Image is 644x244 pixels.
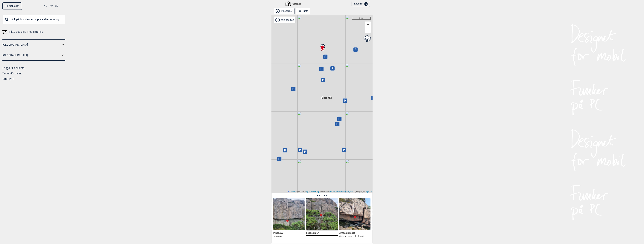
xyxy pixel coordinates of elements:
span: [PERSON_NAME] snusläpp , 6C [372,231,404,234]
a: [GEOGRAPHIC_DATA] [2,53,60,58]
span: Focaccia , 6A [306,231,319,234]
span: Pinsa , 6A [273,231,283,234]
a: Om Gryttr [2,77,14,80]
div: Map data © contributors, , Imagery © [287,191,373,193]
span: − [367,27,369,32]
p: Sittstart. Utan blocket ti [339,235,364,238]
input: Sök på bouldernamn, plats eller samling [2,15,65,24]
button: Pigeberget [274,8,294,14]
span: + [367,22,369,27]
button: Logga in [352,1,370,7]
a: Zoom out [365,27,371,33]
button: Lista [296,8,310,14]
a: Lägga till boulders [2,67,24,70]
span: Simsalabim , 6B [339,231,355,234]
button: NO [44,2,47,10]
img: Simsalabim [339,198,370,230]
button: EN [55,2,58,10]
div: Vis min position [274,17,295,23]
a: Hitta boulders med filtrering [2,29,65,35]
a: [GEOGRAPHIC_DATA] [2,42,60,47]
a: Till toppsidan [2,2,22,10]
a: OpenStreetMap [306,191,319,193]
div: Sotenäs [286,2,301,6]
a: Leaflet [288,191,295,193]
a: Teckenförklaring [2,72,22,75]
span: | [296,191,297,193]
img: Focaccia [306,198,338,230]
div: Sotenäs [326,92,328,94]
a: Mapbox [365,191,372,193]
span: Hitta boulders med filtrering [9,29,43,35]
img: Sebastians snuslapp [372,198,403,230]
img: Pinsa [273,198,305,230]
p: Sittstart. [273,235,283,238]
a: CC-BY-[GEOGRAPHIC_DATA] [329,191,355,193]
button: SV [50,2,53,10]
div: 2 km [352,17,371,20]
a: Zoom in [365,22,371,27]
a: Layers [364,35,371,43]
